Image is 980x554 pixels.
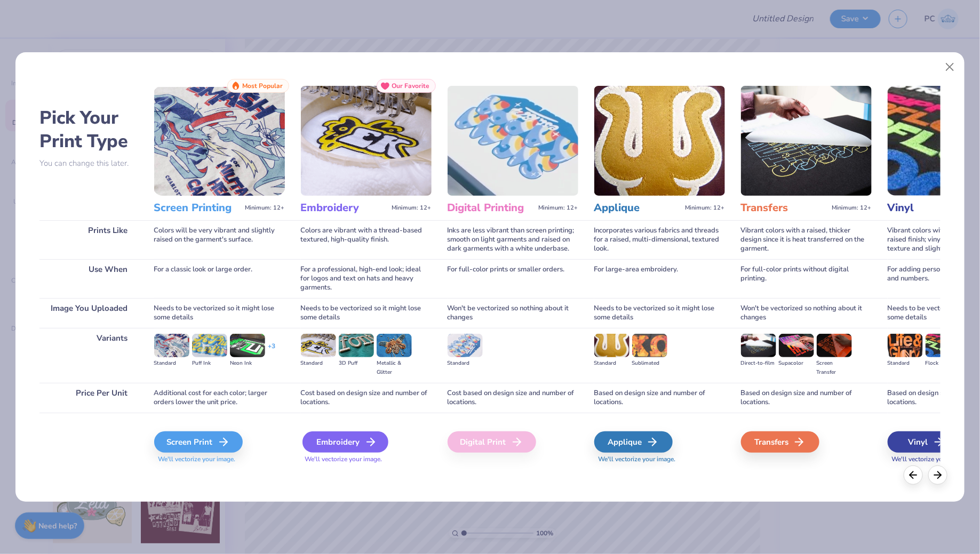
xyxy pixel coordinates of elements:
button: Close [940,57,960,77]
div: Use When [39,259,138,298]
img: Transfers [741,86,872,196]
div: Screen Print [154,431,243,453]
img: Supacolor [779,334,814,357]
div: For a classic look or large order. [154,259,285,298]
h3: Digital Printing [448,201,535,215]
div: Sublimated [632,359,667,368]
div: Neon Ink [230,359,265,368]
div: Based on design size and number of locations. [594,383,725,413]
div: Inks are less vibrant than screen printing; smooth on light garments and raised on dark garments ... [448,220,578,259]
div: Needs to be vectorized so it might lose some details [594,298,725,328]
img: Embroidery [301,86,432,196]
div: Vinyl [888,431,966,453]
div: Standard [594,359,630,368]
div: 3D Puff [339,359,374,368]
span: Most Popular [243,82,283,90]
h2: Pick Your Print Type [39,106,138,153]
h3: Applique [594,201,681,215]
div: Won't be vectorized so nothing about it changes [741,298,872,328]
div: Metallic & Glitter [377,359,412,377]
div: Based on design size and number of locations. [741,383,872,413]
div: Standard [448,359,483,368]
div: For full-color prints without digital printing. [741,259,872,298]
div: For full-color prints or smaller orders. [448,259,578,298]
span: Minimum: 12+ [392,204,432,212]
div: Puff Ink [192,359,227,368]
div: Direct-to-film [741,359,776,368]
img: Flock [926,334,961,357]
div: Variants [39,328,138,383]
div: Embroidery [302,431,388,453]
div: Prints Like [39,220,138,259]
span: We'll vectorize your image. [594,455,725,464]
div: Standard [301,359,336,368]
h3: Embroidery [301,201,388,215]
div: Incorporates various fabrics and threads for a raised, multi-dimensional, textured look. [594,220,725,259]
img: Standard [301,334,336,357]
span: Minimum: 12+ [539,204,578,212]
img: Direct-to-film [741,334,776,357]
img: Neon Ink [230,334,265,357]
img: 3D Puff [339,334,374,357]
span: Minimum: 12+ [832,204,872,212]
img: Puff Ink [192,334,227,357]
img: Screen Transfer [817,334,852,357]
img: Metallic & Glitter [377,334,412,357]
div: Needs to be vectorized so it might lose some details [154,298,285,328]
div: Digital Print [448,431,536,453]
div: Additional cost for each color; larger orders lower the unit price. [154,383,285,413]
div: Flock [926,359,961,368]
span: We'll vectorize your image. [154,455,285,464]
span: We'll vectorize your image. [301,455,432,464]
div: Price Per Unit [39,383,138,413]
img: Standard [154,334,189,357]
div: Colors will be very vibrant and slightly raised on the garment's surface. [154,220,285,259]
div: Cost based on design size and number of locations. [448,383,578,413]
div: Standard [888,359,923,368]
div: Needs to be vectorized so it might lose some details [301,298,432,328]
img: Sublimated [632,334,667,357]
div: Vibrant colors with a raised, thicker design since it is heat transferred on the garment. [741,220,872,259]
img: Standard [448,334,483,357]
img: Digital Printing [448,86,578,196]
div: Standard [154,359,189,368]
p: You can change this later. [39,159,138,168]
div: For a professional, high-end look; ideal for logos and text on hats and heavy garments. [301,259,432,298]
div: + 3 [268,342,275,360]
span: Minimum: 12+ [686,204,725,212]
div: Cost based on design size and number of locations. [301,383,432,413]
div: Image You Uploaded [39,298,138,328]
div: For large-area embroidery. [594,259,725,298]
div: Colors are vibrant with a thread-based textured, high-quality finish. [301,220,432,259]
img: Screen Printing [154,86,285,196]
h3: Screen Printing [154,201,241,215]
img: Applique [594,86,725,196]
img: Standard [888,334,923,357]
div: Applique [594,431,673,453]
div: Won't be vectorized so nothing about it changes [448,298,578,328]
div: Supacolor [779,359,814,368]
span: Our Favorite [392,82,430,90]
div: Screen Transfer [817,359,852,377]
h3: Transfers [741,201,828,215]
span: Minimum: 12+ [245,204,285,212]
h3: Vinyl [888,201,975,215]
div: Transfers [741,431,819,453]
img: Standard [594,334,630,357]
